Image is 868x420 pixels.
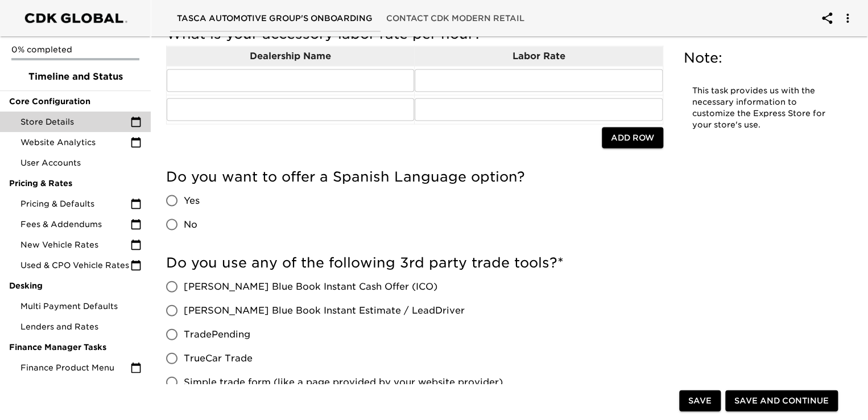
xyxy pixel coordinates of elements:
[184,375,503,389] span: Simple trade form (like a page provided by your website provider)
[20,219,130,230] span: Fees & Addendums
[684,48,836,67] h5: Note:
[20,300,142,312] span: Multi Payment Defaults
[11,44,139,55] p: 0% completed
[20,198,130,209] span: Pricing & Defaults
[611,130,654,145] span: Add Row
[688,394,712,408] span: Save
[177,11,373,26] span: Tasca Automotive Group's Onboarding
[166,167,663,186] h5: Do you want to offer a Spanish Language option?
[184,351,253,365] span: TrueCar Trade
[167,49,414,63] p: Dealership Name
[20,239,130,250] span: New Vehicle Rates
[20,362,130,373] span: Finance Product Menu
[184,193,200,207] span: Yes
[725,390,838,411] button: Save and Continue
[184,217,197,231] span: No
[20,260,130,271] span: Used & CPO Vehicle Rates
[692,85,827,130] p: This task provides us with the necessary information to customize the Express Store for your stor...
[834,5,861,32] button: account of current user
[415,49,662,63] p: Labor Rate
[386,11,524,26] span: Contact CDK Modern Retail
[166,253,663,271] h5: Do you use any of the following 3rd party trade tools?
[9,341,142,353] span: Finance Manager Tasks
[20,321,142,332] span: Lenders and Rates
[20,157,142,168] span: User Accounts
[9,280,142,291] span: Desking
[9,96,142,107] span: Core Configuration
[184,327,250,341] span: TradePending
[602,127,663,148] button: Add Row
[184,303,465,317] span: [PERSON_NAME] Blue Book Instant Estimate / LeadDriver
[9,178,142,189] span: Pricing & Rates
[20,137,130,148] span: Website Analytics
[184,279,437,293] span: [PERSON_NAME] Blue Book Instant Cash Offer (ICO)
[20,116,130,127] span: Store Details
[679,390,721,411] button: Save
[734,394,829,408] span: Save and Continue
[813,5,841,32] button: account of current user
[9,70,142,84] span: Timeline and Status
